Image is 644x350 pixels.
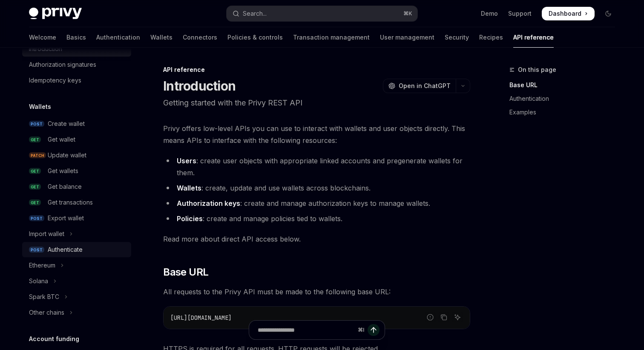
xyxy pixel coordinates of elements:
[183,27,217,48] a: Connectors
[481,9,498,18] a: Demo
[163,265,208,279] span: Base URL
[438,312,449,323] button: Copy the contents from the code block
[48,213,84,223] div: Export wallet
[22,195,131,210] a: GETGet transactions
[29,121,44,127] span: POST
[508,9,532,18] a: Support
[601,7,615,20] button: Toggle dark mode
[227,27,283,48] a: Policies & controls
[29,199,41,206] span: GET
[48,150,86,160] div: Update wallet
[383,79,456,93] button: Open in ChatGPT
[403,10,412,17] span: ⌘ K
[22,258,131,273] button: Toggle Ethereum section
[163,182,470,194] li: : create, update and use wallets across blockchains.
[22,73,131,88] a: Idempotency keys
[48,197,93,208] div: Get transactions
[163,122,470,146] span: Privy offers low-level APIs you can use to interact with wallets and user objects directly. This ...
[22,163,131,179] a: GETGet wallets
[163,78,236,94] h1: Introduction
[170,314,232,322] span: [URL][DOMAIN_NAME]
[29,75,81,85] div: Idempotency keys
[513,27,554,48] a: API reference
[163,65,470,74] div: API reference
[22,305,131,320] button: Toggle Other chains section
[22,226,131,242] button: Toggle Import wallet section
[66,27,86,48] a: Basics
[227,6,417,21] button: Open search
[163,197,470,209] li: : create and manage authorization keys to manage wallets.
[22,179,131,194] a: GETGet balance
[399,82,451,90] span: Open in ChatGPT
[293,27,370,48] a: Transaction management
[96,27,140,48] a: Authentication
[177,184,201,192] strong: Wallets
[22,148,131,163] a: PATCHUpdate wallet
[549,9,581,18] span: Dashboard
[22,211,131,226] a: POSTExport wallet
[22,242,131,257] a: POSTAuthenticate
[29,292,59,302] div: Spark BTC
[177,157,196,165] strong: Users
[425,312,436,323] button: Report incorrect code
[48,166,78,176] div: Get wallets
[22,116,131,131] a: POSTCreate wallet
[29,8,82,20] img: dark logo
[48,134,75,145] div: Get wallet
[29,27,56,48] a: Welcome
[29,260,55,270] div: Ethereum
[177,214,203,223] strong: Policies
[22,273,131,289] button: Toggle Solana section
[48,119,85,129] div: Create wallet
[509,105,622,119] a: Examples
[509,78,622,92] a: Base URL
[29,276,48,286] div: Solana
[150,27,172,48] a: Wallets
[163,213,470,225] li: : create and manage policies tied to wallets.
[368,324,379,336] button: Send message
[29,215,44,222] span: POST
[48,245,83,255] div: Authenticate
[48,182,82,192] div: Get balance
[22,289,131,304] button: Toggle Spark BTC section
[29,60,96,70] div: Authorization signatures
[29,247,44,253] span: POST
[445,27,469,48] a: Security
[22,57,131,72] a: Authorization signatures
[509,92,622,105] a: Authentication
[518,65,556,75] span: On this page
[29,334,79,344] h5: Account funding
[22,132,131,147] a: GETGet wallet
[29,229,64,239] div: Import wallet
[452,312,463,323] button: Ask AI
[29,168,41,174] span: GET
[29,137,41,143] span: GET
[163,286,470,298] span: All requests to the Privy API must be made to the following base URL:
[163,233,470,245] span: Read more about direct API access below.
[163,155,470,179] li: : create user objects with appropriate linked accounts and pregenerate wallets for them.
[243,9,267,19] div: Search...
[29,307,64,318] div: Other chains
[29,102,51,112] h5: Wallets
[177,199,240,208] strong: Authorization keys
[29,152,46,159] span: PATCH
[163,97,470,109] p: Getting started with the Privy REST API
[479,27,503,48] a: Recipes
[258,321,354,339] input: Ask a question...
[380,27,434,48] a: User management
[542,7,595,20] a: Dashboard
[29,184,41,190] span: GET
